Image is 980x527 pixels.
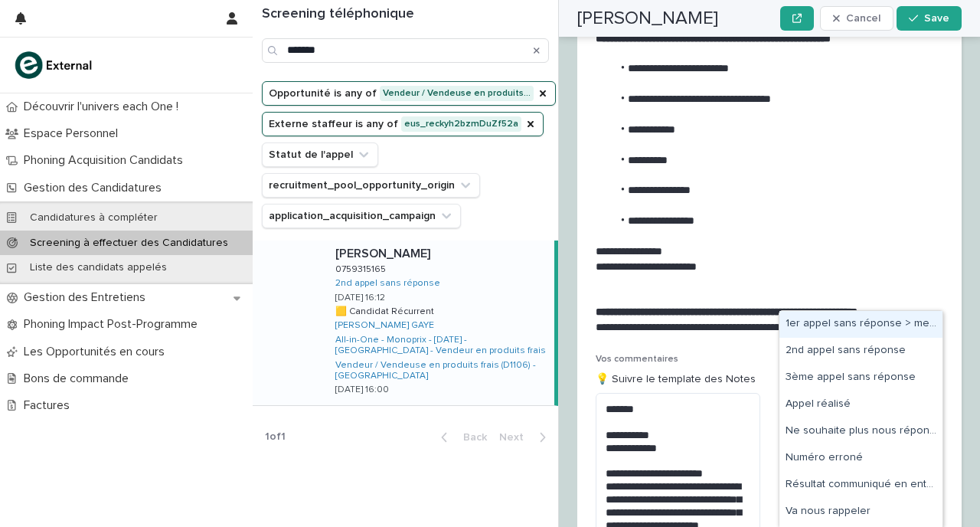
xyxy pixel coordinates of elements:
[253,241,558,406] a: [PERSON_NAME][PERSON_NAME] 07593151650759315165 2nd appel sans réponse [DATE] 16:12🟨 Candidat Réc...
[499,432,533,443] span: Next
[18,181,174,195] p: Gestion des Candidatures
[18,317,210,332] p: Phoning Impact Post-Programme
[335,278,440,289] a: 2nd appel sans réponse
[335,293,385,303] p: [DATE] 16:12
[335,261,389,275] p: 0759315165
[18,398,82,413] p: Factures
[335,303,437,317] p: 🟨 Candidat Récurrent
[596,372,760,388] p: 💡 Suivre le template des Notes
[335,335,548,357] a: All-in-One - Monoprix - [DATE] - [GEOGRAPHIC_DATA] - Vendeur en produits frais
[779,418,942,445] div: Ne souhaite plus nous répondre
[924,13,949,24] span: Save
[262,142,378,167] button: Statut de l'appel
[779,338,942,365] div: 2nd appel sans réponse
[820,6,893,31] button: Cancel
[779,472,942,499] div: Résultat communiqué en entretien
[897,6,962,31] button: Save
[335,244,433,261] p: [PERSON_NAME]
[262,81,556,106] button: Opportunité
[577,8,718,30] h2: [PERSON_NAME]
[779,445,942,472] div: Numéro erroné
[335,320,434,331] a: [PERSON_NAME] GAYE
[262,204,461,228] button: application_acquisition_campaign
[18,126,130,141] p: Espace Personnel
[18,100,191,114] p: Découvrir l'univers each One !
[596,355,678,364] span: Vos commentaires
[429,430,493,444] button: Back
[12,50,96,80] img: bc51vvfgR2QLHU84CWIQ
[262,38,549,63] input: Search
[846,13,880,24] span: Cancel
[18,290,158,305] p: Gestion des Entretiens
[18,261,179,274] p: Liste des candidats appelés
[335,385,389,395] p: [DATE] 16:00
[18,237,240,250] p: Screening à effectuer des Candidatures
[262,6,549,23] h1: Screening téléphonique
[18,372,141,386] p: Bons de commande
[18,153,195,168] p: Phoning Acquisition Candidats
[262,112,544,136] button: Externe staffeur
[18,211,170,224] p: Candidatures à compléter
[779,391,942,418] div: Appel réalisé
[335,360,548,382] a: Vendeur / Vendeuse en produits frais (D1106) - [GEOGRAPHIC_DATA]
[253,418,298,456] p: 1 of 1
[262,173,480,198] button: recruitment_pool_opportunity_origin
[454,432,487,443] span: Back
[779,499,942,525] div: Va nous rappeler
[18,345,177,359] p: Les Opportunités en cours
[779,365,942,391] div: 3ème appel sans réponse
[493,430,558,444] button: Next
[779,311,942,338] div: 1er appel sans réponse > message laissé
